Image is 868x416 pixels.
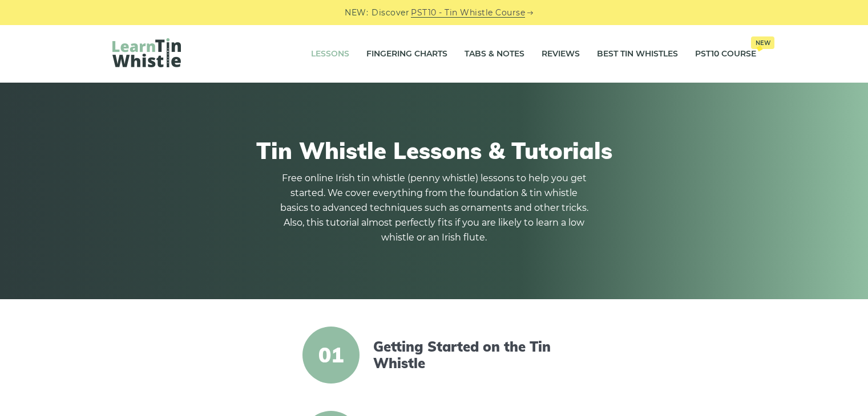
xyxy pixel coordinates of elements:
h1: Tin Whistle Lessons & Tutorials [112,137,756,164]
a: Fingering Charts [366,40,447,68]
span: 01 [302,327,360,384]
a: PST10 CourseNew [695,40,756,68]
a: Best Tin Whistles [597,40,678,68]
a: Lessons [311,40,349,68]
p: Free online Irish tin whistle (penny whistle) lessons to help you get started. We cover everythin... [280,171,588,245]
span: New [751,36,774,49]
a: Getting Started on the Tin Whistle [373,338,570,372]
img: LearnTinWhistle.com [112,38,181,67]
a: Tabs & Notes [465,40,524,68]
a: Reviews [542,40,580,68]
